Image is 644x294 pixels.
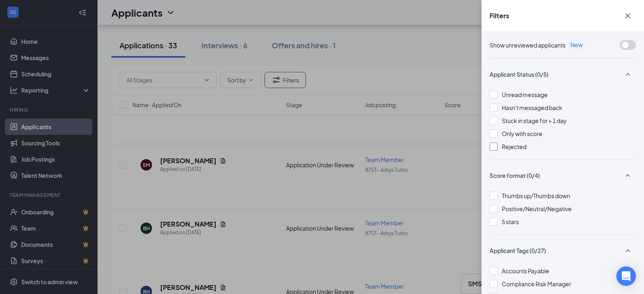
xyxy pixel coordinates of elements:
[620,168,636,183] button: SmallChevronUp
[502,205,572,212] span: Positive/Neutral/Negative
[502,267,549,275] span: Accounts Payable
[616,266,636,286] div: Open Intercom Messenger
[490,171,540,179] span: Score format (0/4)
[490,70,549,78] span: Applicant Status (0/5)
[490,246,546,255] span: Applicant Tags (0/27)
[502,91,548,98] span: Unread message
[490,41,566,50] span: Show unreviewed applicants
[502,192,570,199] span: Thumbs up/Thumbs down
[620,67,636,82] button: SmallChevronUp
[490,11,509,20] h5: Filters
[620,8,636,24] button: Cross
[623,246,633,255] svg: SmallChevronUp
[502,130,542,137] span: Only with score
[620,243,636,258] button: SmallChevronUp
[502,143,527,150] span: Rejected
[623,171,633,180] svg: SmallChevronUp
[502,218,519,225] span: 5 stars
[569,41,584,50] span: New
[502,117,567,124] span: Stuck in stage for > 1 day
[623,11,633,21] svg: Cross
[623,69,633,79] svg: SmallChevronUp
[502,104,562,111] span: Hasn't messaged back
[502,280,571,288] span: Compliance Risk Manager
